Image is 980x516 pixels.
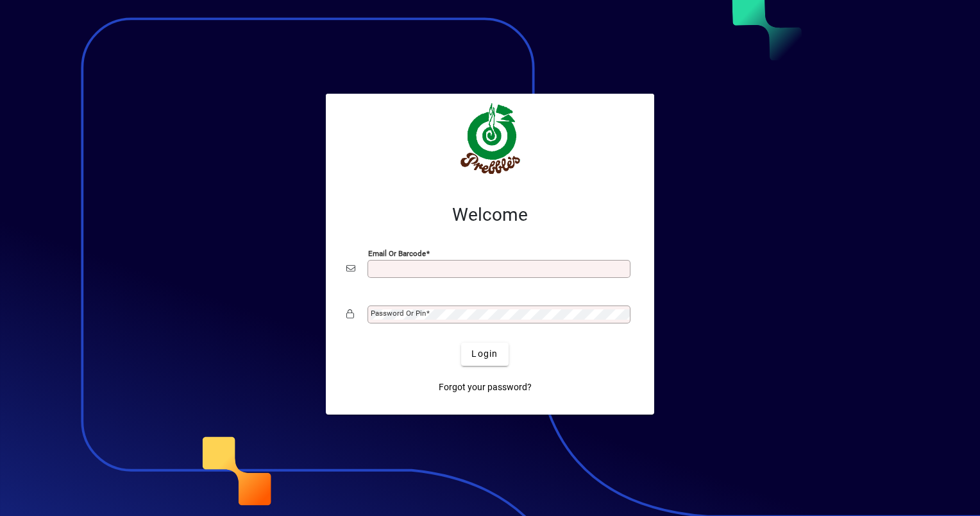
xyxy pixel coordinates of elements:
[368,248,426,257] mat-label: Email or Barcode
[371,309,426,318] mat-label: Password or Pin
[471,347,498,361] span: Login
[439,381,532,394] span: Forgot your password?
[346,204,634,226] h2: Welcome
[461,343,508,366] button: Login
[434,376,537,399] a: Forgot your password?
